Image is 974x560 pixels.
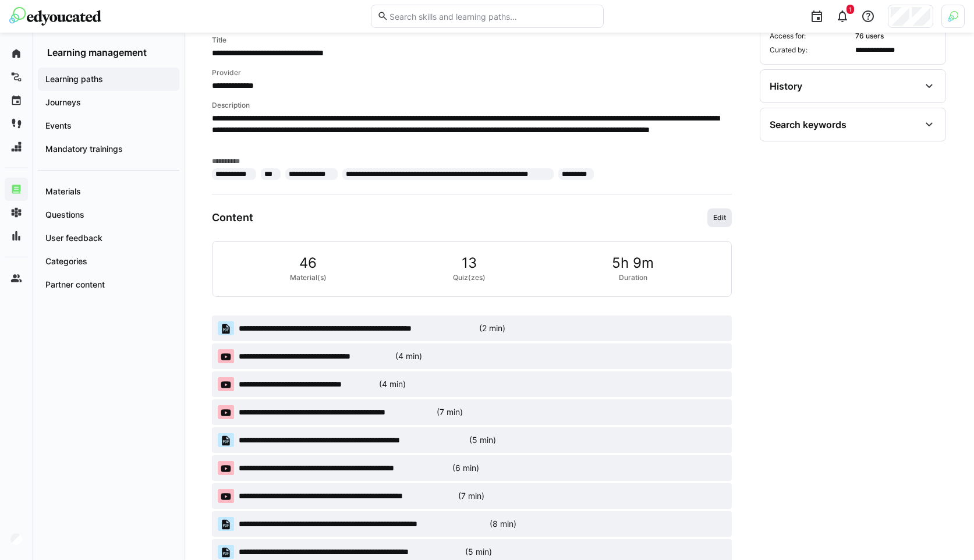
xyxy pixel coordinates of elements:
[212,101,732,110] h4: Description
[458,490,484,502] div: (7 min)
[465,546,492,558] div: (5 min)
[770,119,847,130] div: Search keywords
[453,273,486,282] span: Quiz(zes)
[388,11,597,22] input: Search skills and learning paths…
[712,213,727,222] span: Edit
[469,434,496,446] div: (5 min)
[212,68,732,77] h4: Provider
[770,80,802,92] div: History
[849,6,852,13] span: 1
[437,406,463,418] div: (7 min)
[395,350,422,362] div: (4 min)
[212,36,732,45] h4: Title
[452,462,479,474] div: (6 min)
[855,31,936,41] span: 76 users
[707,208,732,227] button: Edit
[462,256,477,271] span: 13
[490,518,516,530] div: (8 min)
[212,211,253,224] h3: Content
[770,45,851,55] span: Curated by:
[299,256,317,271] span: 46
[379,378,406,390] div: (4 min)
[479,322,505,334] div: (2 min)
[770,31,851,41] span: Access for:
[619,273,647,282] span: Duration
[612,256,654,271] span: 5h 9m
[290,273,327,282] span: Material(s)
